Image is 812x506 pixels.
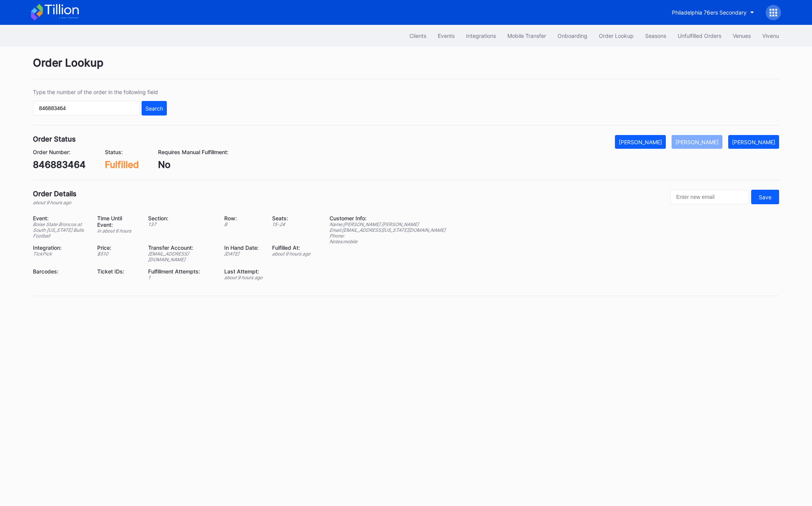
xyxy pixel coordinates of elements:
div: Order Lookup [33,56,779,79]
div: Seats: [272,215,310,221]
div: Section: [148,215,215,221]
div: Time Until Event: [97,215,139,228]
div: Save [759,194,771,200]
div: Row: [224,215,263,221]
button: Unfulfilled Orders [672,29,727,43]
div: Boise State Broncos at South [US_STATE] Bulls Football [33,221,88,239]
div: Name: [PERSON_NAME] [PERSON_NAME] [329,221,445,227]
button: Search [142,101,167,116]
div: 137 [148,221,215,227]
div: Transfer Account: [148,244,215,251]
div: Last Attempt: [224,268,263,275]
input: Enter new email [670,190,749,204]
button: Integrations [460,29,502,43]
div: about 9 hours ago [272,251,310,257]
button: [PERSON_NAME] [728,135,779,149]
button: Order Lookup [593,29,639,43]
button: [PERSON_NAME] [615,135,666,149]
div: Integration: [33,244,88,251]
div: Vivenu [762,33,779,39]
button: Mobile Transfer [502,29,552,43]
div: Search [145,105,163,112]
div: [PERSON_NAME] [619,139,662,145]
div: No [158,159,228,170]
div: Status: [105,149,139,155]
button: Philadelphia 76ers Secondary [666,5,760,20]
div: $ 510 [97,251,139,257]
div: Events [438,33,455,39]
div: Event: [33,215,88,221]
div: Integrations [466,33,496,39]
div: Requires Manual Fulfillment: [158,149,228,155]
div: Fulfillment Attempts: [148,268,215,275]
div: [PERSON_NAME] [675,139,719,145]
div: in about 6 hours [97,228,139,234]
button: Vivenu [757,29,785,43]
div: Ticket IDs: [97,268,139,275]
input: GT59662 [33,101,140,116]
div: Barcodes: [33,268,88,275]
div: Mobile Transfer [507,33,546,39]
div: [DATE] [224,251,263,257]
div: Onboarding [558,33,587,39]
div: Seasons [645,33,666,39]
button: Seasons [639,29,672,43]
div: Order Lookup [599,33,634,39]
button: Onboarding [552,29,593,43]
div: [PERSON_NAME] [732,139,775,145]
div: Email: [EMAIL_ADDRESS][US_STATE][DOMAIN_NAME] [329,227,445,233]
div: about 9 hours ago [33,200,77,205]
div: Price: [97,244,139,251]
div: Venues [733,33,751,39]
div: Fulfilled [105,159,139,170]
div: Order Number: [33,149,86,155]
div: Clients [409,33,426,39]
div: Type the number of the order in the following field [33,89,167,95]
button: Clients [404,29,432,43]
button: [PERSON_NAME] [672,135,722,149]
button: Venues [727,29,757,43]
div: B [224,221,263,227]
div: TickPick [33,251,88,257]
div: Order Details [33,190,77,198]
div: 1 [148,275,215,280]
div: 846883464 [33,159,86,170]
button: Events [432,29,460,43]
div: Notes: mobile [329,239,445,244]
div: Order Status [33,135,76,143]
div: In Hand Date: [224,244,263,251]
button: Save [751,190,779,204]
div: Customer Info: [329,215,445,221]
div: 15 - 24 [272,221,310,227]
div: Fulfilled At: [272,244,310,251]
div: about 9 hours ago [224,275,263,280]
div: Philadelphia 76ers Secondary [672,9,747,16]
div: [EMAIL_ADDRESS][DOMAIN_NAME] [148,251,215,262]
div: Unfulfilled Orders [678,33,721,39]
div: Phone: [329,233,445,239]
